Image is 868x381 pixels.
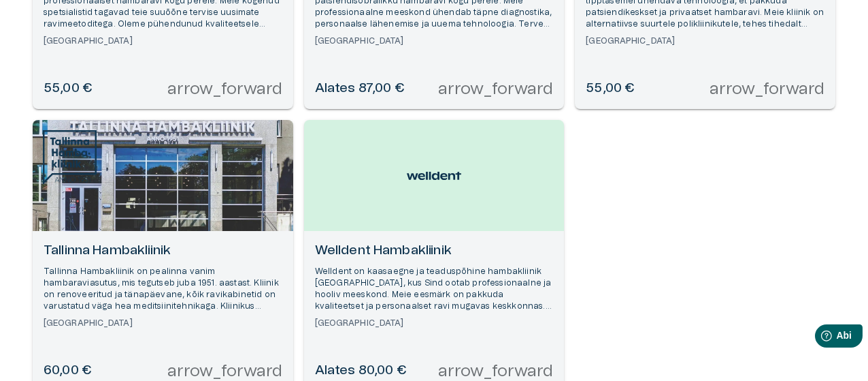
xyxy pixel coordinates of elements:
font: Alates 80,00 € [315,364,406,377]
font: [GEOGRAPHIC_DATA] [586,37,675,45]
font: 60,00 € [44,364,91,377]
font: arrow_forward [167,81,282,97]
font: arrow_forward [438,363,553,380]
font: [GEOGRAPHIC_DATA] [315,319,404,327]
img: Welldent Hambakliiniku logo [407,165,461,187]
font: Tallinna Hambakliinik on pealinna vanim hambaraviasutus, mis tegutseb juba 1951. aastast. Kliinik... [44,267,279,380]
font: arrow_forward [710,81,824,97]
img: Tallinna Hambakliiniku logo [43,130,97,185]
font: Welldent Hambakliinik [315,244,452,257]
font: [GEOGRAPHIC_DATA] [44,37,133,45]
font: [GEOGRAPHIC_DATA] [44,319,133,327]
font: 55,00 € [44,82,92,95]
font: Welldent on kaasaegne ja teaduspõhine hambakliinik [GEOGRAPHIC_DATA], kus Sind ootab professionaa... [315,267,552,322]
font: 55,00 € [586,82,634,95]
font: [GEOGRAPHIC_DATA] [315,37,404,45]
iframe: Abividina käivitaja [762,319,868,357]
font: Tallinna Hambakliinik [44,244,171,257]
font: Alates 87,00 € [315,82,404,95]
font: arrow_forward [167,363,282,380]
font: arrow_forward [438,81,553,97]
